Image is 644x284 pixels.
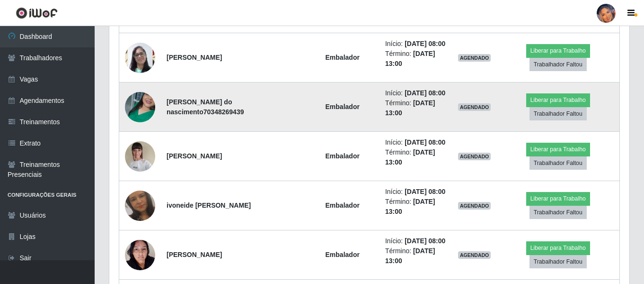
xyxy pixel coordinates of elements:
button: Liberar para Trabalho [526,241,590,255]
time: [DATE] 08:00 [405,138,445,146]
li: Término: [385,49,447,69]
span: AGENDADO [458,202,491,210]
span: AGENDADO [458,103,491,111]
li: Término: [385,147,447,167]
span: AGENDADO [458,251,491,259]
button: Trabalhador Faltou [529,107,587,120]
strong: Embalador [326,152,360,160]
strong: [PERSON_NAME] [167,251,222,258]
time: [DATE] 08:00 [405,188,445,195]
li: Início: [385,137,447,147]
button: Liberar para Trabalho [526,93,590,107]
li: Início: [385,187,447,197]
img: 1740702272051.jpeg [125,136,155,176]
li: Término: [385,246,447,266]
li: Início: [385,88,447,98]
span: AGENDADO [458,54,491,62]
li: Término: [385,197,447,217]
li: Término: [385,98,447,118]
span: AGENDADO [458,153,491,160]
button: Liberar para Trabalho [526,143,590,156]
button: Liberar para Trabalho [526,44,590,57]
strong: [PERSON_NAME] do nascimento70348269439 [167,98,244,116]
time: [DATE] 08:00 [405,89,445,97]
button: Trabalhador Faltou [529,58,587,71]
li: Início: [385,236,447,246]
img: CoreUI Logo [16,7,58,19]
strong: Embalador [326,103,360,110]
time: [DATE] 08:00 [405,40,445,47]
strong: [PERSON_NAME] [167,54,222,61]
button: Trabalhador Faltou [529,206,587,219]
strong: ivoneide [PERSON_NAME] [167,202,251,209]
li: Início: [385,39,447,49]
strong: Embalador [326,54,360,61]
img: 1743010927451.jpeg [125,235,155,275]
button: Trabalhador Faltou [529,255,587,268]
strong: [PERSON_NAME] [167,152,222,160]
img: 1754686441937.jpeg [125,31,155,85]
button: Trabalhador Faltou [529,156,587,170]
strong: Embalador [326,251,360,258]
button: Liberar para Trabalho [526,192,590,205]
img: 1706240950621.jpeg [125,80,155,134]
strong: Embalador [326,202,360,209]
img: 1743948886734.jpeg [125,179,155,233]
time: [DATE] 08:00 [405,237,445,245]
